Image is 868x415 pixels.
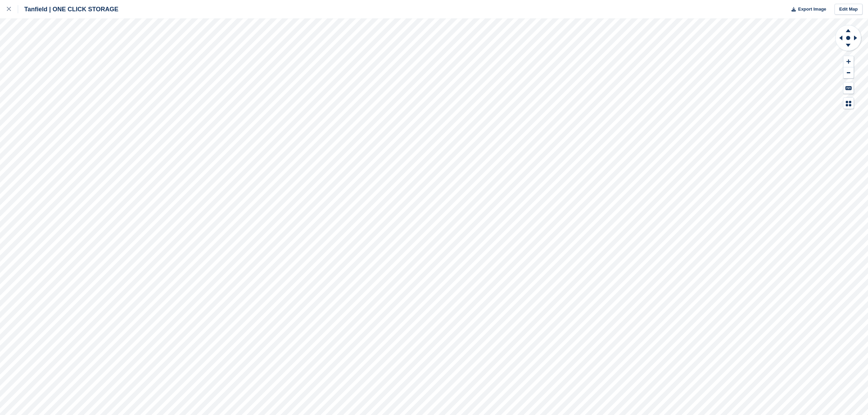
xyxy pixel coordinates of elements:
span: Export Image [798,6,826,13]
div: Tanfield | ONE CLICK STORAGE [18,5,118,13]
a: Edit Map [835,4,863,15]
button: Map Legend [843,98,854,109]
button: Zoom Out [843,67,854,79]
button: Export Image [787,4,826,15]
button: Keyboard Shortcuts [843,82,854,94]
button: Zoom In [843,56,854,67]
